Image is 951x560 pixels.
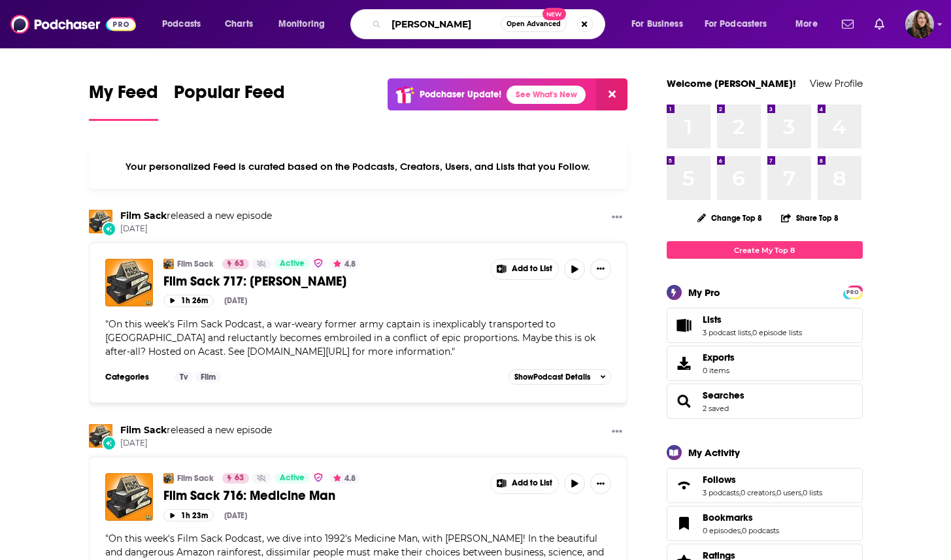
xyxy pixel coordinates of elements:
span: Podcasts [162,15,201,33]
button: open menu [786,14,834,35]
span: For Business [631,15,683,33]
button: open menu [622,14,699,35]
span: Monitoring [278,15,325,33]
a: Charts [216,14,261,35]
span: For Podcasters [705,15,767,33]
span: New [542,8,566,20]
a: See What's New [507,86,586,104]
img: Podchaser - Follow, Share and Rate Podcasts [10,12,136,37]
button: Open AdvancedNew [501,16,567,32]
span: Charts [225,15,253,33]
span: Logged in as spectaclecreative [905,10,934,39]
button: open menu [153,14,218,35]
input: Search podcasts, credits, & more... [386,14,501,35]
div: Search podcasts, credits, & more... [363,9,618,39]
span: Open Advanced [507,21,561,27]
button: open menu [696,14,786,35]
a: Show notifications dropdown [869,13,890,35]
button: Show profile menu [905,10,934,39]
button: open menu [269,14,342,35]
span: More [795,15,818,33]
a: Show notifications dropdown [837,13,859,35]
img: User Profile [905,10,934,39]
